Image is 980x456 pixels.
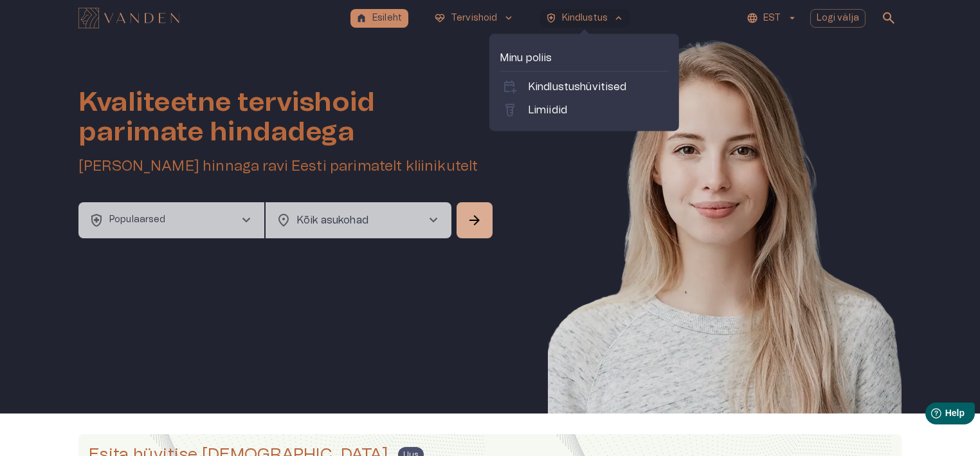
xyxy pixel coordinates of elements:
[78,9,345,27] a: Navigate to homepage
[372,12,402,25] p: Esileht
[296,213,405,228] p: Kõik asukohad
[239,213,254,228] span: chevron_right
[434,12,446,24] span: ecg_heart
[502,79,666,95] a: calendar_add_onKindlustushüvitised
[763,12,781,25] p: EST
[528,79,627,95] p: Kindlustushüvitised
[78,8,179,28] img: Vanden logo
[500,50,669,66] p: Minu poliis
[613,12,624,24] span: keyboard_arrow_up
[426,213,441,228] span: chevron_right
[451,12,498,25] p: Tervishoid
[528,102,567,118] p: Limiidid
[545,12,557,24] span: health_and_safety
[89,213,104,228] span: health_and_safety
[356,12,367,24] span: home
[502,102,518,118] span: labs
[350,9,408,28] button: homeEsileht
[78,157,495,176] h5: [PERSON_NAME] hinnaga ravi Eesti parimatelt kliinikutelt
[745,9,799,28] button: EST
[429,9,520,28] button: ecg_heartTervishoidkeyboard_arrow_down
[880,397,980,433] iframe: Help widget launcher
[457,202,493,238] button: Search
[467,213,482,228] span: arrow_forward
[503,12,514,24] span: keyboard_arrow_down
[562,12,608,25] p: Kindlustus
[817,12,860,25] p: Logi välja
[876,5,902,31] button: open search modal
[810,9,866,28] button: Logi välja
[502,79,518,95] span: calendar_add_on
[540,9,630,28] button: health_and_safetyKindlustuskeyboard_arrow_up
[548,36,902,452] img: Woman smiling
[881,10,896,26] span: search
[78,202,264,238] button: health_and_safetyPopulaarsedchevron_right
[78,88,495,147] h1: Kvaliteetne tervishoid parimate hindadega
[276,213,291,228] span: location_on
[109,213,166,227] p: Populaarsed
[502,102,666,118] a: labsLimiidid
